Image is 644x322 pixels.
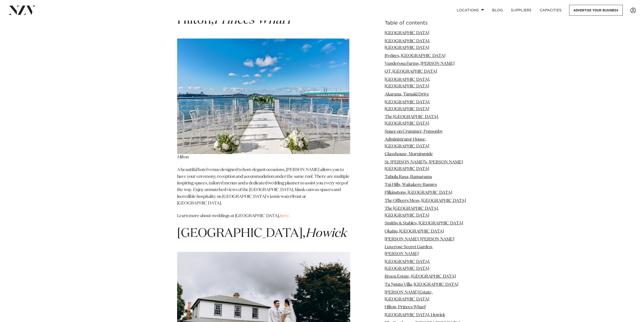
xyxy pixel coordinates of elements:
[385,290,433,301] a: [PERSON_NAME] Estate, [GEOGRAPHIC_DATA]
[280,214,290,218] a: here.
[385,313,445,317] a: [GEOGRAPHIC_DATA], Howick
[177,155,189,159] span: Hilton
[385,199,466,203] a: The Officers Mess, [GEOGRAPHIC_DATA]
[385,21,467,26] h6: Table of contents
[385,175,432,179] a: Tabula Rasa, Ramarama
[488,5,507,16] a: BLOG
[385,69,437,74] a: QT, [GEOGRAPHIC_DATA]
[214,14,290,26] em: Princes Wharf
[385,191,452,195] a: Pilkingtons, [GEOGRAPHIC_DATA]
[385,245,433,256] a: Luxerose Secret Garden, [PERSON_NAME]
[385,62,454,66] a: Vanderosa Farms, [PERSON_NAME]
[385,31,429,35] a: [GEOGRAPHIC_DATA]
[385,221,463,225] a: Smiths & Stables, [GEOGRAPHIC_DATA]
[385,206,439,217] a: The [GEOGRAPHIC_DATA], [GEOGRAPHIC_DATA]
[177,213,350,219] p: Learn more about weddings at [GEOGRAPHIC_DATA],
[385,115,439,126] a: The [GEOGRAPHIC_DATA], [GEOGRAPHIC_DATA]
[385,237,454,241] a: [PERSON_NAME], [PERSON_NAME]
[385,53,445,58] a: Rydges, [GEOGRAPHIC_DATA]
[385,39,430,50] a: [GEOGRAPHIC_DATA], [GEOGRAPHIC_DATA]
[385,78,430,88] a: [GEOGRAPHIC_DATA], [GEOGRAPHIC_DATA]
[385,137,429,148] a: Administrator House, [GEOGRAPHIC_DATA]
[385,274,456,279] a: Bracu Estate, [GEOGRAPHIC_DATA]
[507,5,535,16] a: SUPPLIERS
[536,5,566,16] a: Capacities
[569,5,623,16] a: Advertise your business
[305,228,346,240] em: Howick
[385,129,443,134] a: Space on Crummer, Ponsonby
[385,305,426,309] a: Hilton, Princes Wharf
[177,14,290,26] span: Hilton,
[385,183,437,187] a: Tui Hills, Waitakere Ranges
[385,100,430,111] a: [GEOGRAPHIC_DATA], [GEOGRAPHIC_DATA]
[385,152,433,156] a: Glasshouse, Morningside
[177,167,350,207] p: A beautiful hotel venue designed to host elegant occasions, [PERSON_NAME] allows you to have your...
[385,229,444,233] a: Okahu, [GEOGRAPHIC_DATA]
[385,260,430,271] a: [GEOGRAPHIC_DATA], [GEOGRAPHIC_DATA]
[453,5,488,16] a: Locations
[177,228,346,240] span: [GEOGRAPHIC_DATA],
[385,92,429,97] a: Akarana, Tāmaki Drive
[8,6,36,15] img: nzv-logo.png
[385,160,463,171] a: St. [PERSON_NAME]’s, [PERSON_NAME][GEOGRAPHIC_DATA]
[385,282,458,287] a: Tu Ngutu Villa, [GEOGRAPHIC_DATA]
